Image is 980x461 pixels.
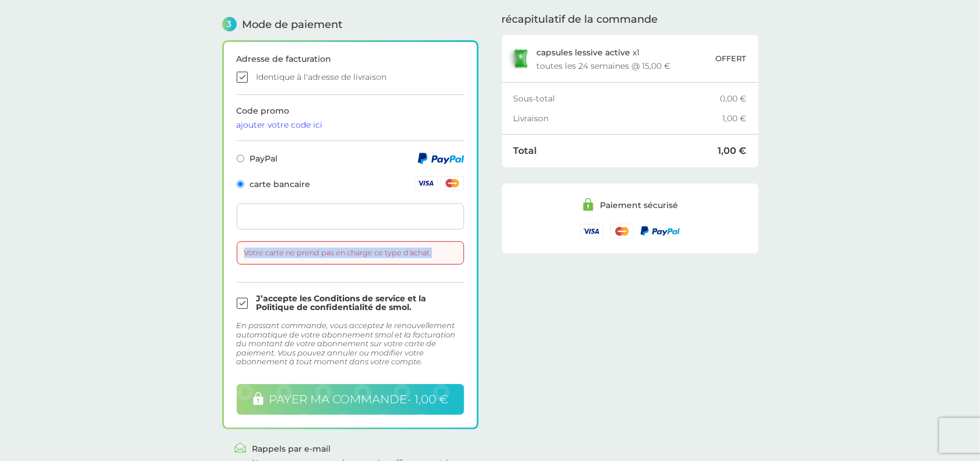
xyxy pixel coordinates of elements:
[257,294,464,312] label: J’accepte les Conditions de service et la Politique de confidentialité de smol.
[610,224,634,238] img: /assets/icons/cards/mastercard.svg
[237,321,464,367] div: En passant commande, vous acceptez le renouvellement automatique de votre abonnement smol et la f...
[237,121,464,129] div: ajouter votre code ici
[222,17,237,31] span: 3
[237,384,464,415] button: payer ma commande- 1,00 €
[237,55,464,63] div: Adresse de facturation
[600,201,679,209] div: Paiement sécurisé
[537,47,631,58] span: capsules lessive active
[718,146,747,156] div: 1,00 €
[241,212,459,221] iframe: Cadre de saisie sécurisé pour le paiement par carte
[418,153,464,164] img: PayPal
[237,241,464,265] div: Votre carte ne prend pas en charge ce type d'achat.
[641,226,680,236] img: /assets/icons/paypal-logo-small.webp
[243,19,343,30] span: Mode de paiement
[514,114,723,122] div: Livraison
[237,154,278,163] span: PayPal
[269,392,449,406] span: payer ma commande - 1,00 €
[237,180,311,188] span: carte bancaire
[537,48,640,57] p: x 1
[716,52,747,65] p: OFFERT
[514,146,718,156] div: Total
[723,114,747,122] div: 1,00 €
[415,176,438,191] img: Visa
[537,62,671,70] div: toutes les 24 semaines @ 15,00 €
[514,94,721,103] div: Sous-total
[441,176,464,191] img: Mastercard
[237,105,464,129] span: Code promo
[502,14,658,24] span: récapitulatif de la commande
[580,224,603,238] img: /assets/icons/cards/visa.svg
[252,445,467,453] div: Rappels par e-mail
[721,94,747,103] div: 0,00 €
